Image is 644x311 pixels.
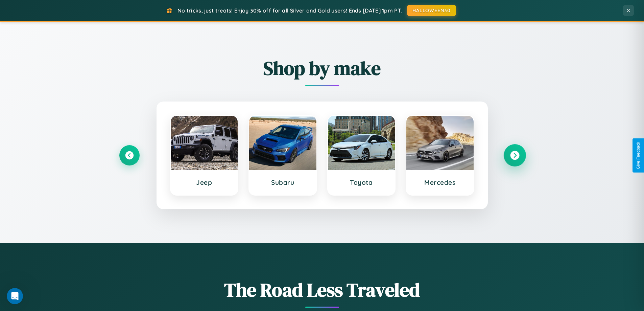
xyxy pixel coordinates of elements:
[413,178,467,186] h3: Mercedes
[7,288,23,304] iframe: Intercom live chat
[119,55,525,81] h2: Shop by make
[177,178,231,186] h3: Jeep
[407,5,456,16] button: HALLOWEEN30
[636,142,641,169] div: Give Feedback
[177,7,402,14] span: No tricks, just treats! Enjoy 30% off for all Silver and Gold users! Ends [DATE] 1pm PT.
[119,277,525,303] h1: The Road Less Traveled
[256,178,310,186] h3: Subaru
[335,178,388,186] h3: Toyota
